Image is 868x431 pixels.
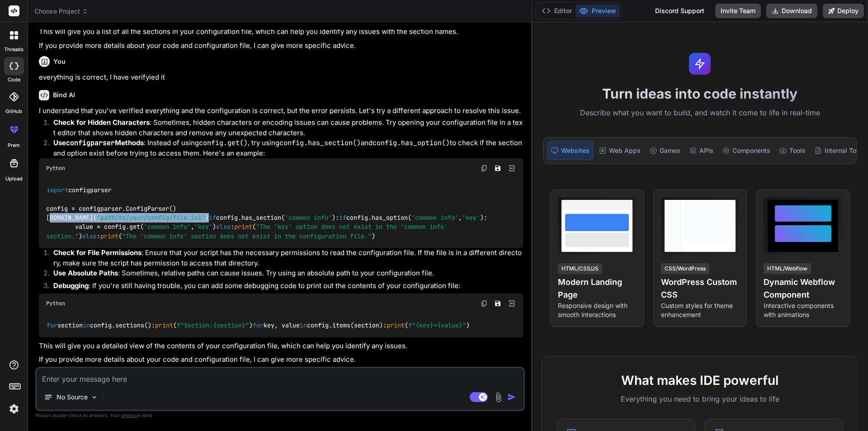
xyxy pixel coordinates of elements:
[144,223,191,231] span: 'common info'
[216,223,231,231] span: else
[686,141,717,160] div: APIs
[194,223,212,231] span: 'key'
[558,276,637,301] h4: Modern Landing Page
[387,321,405,329] span: print
[538,107,863,119] p: Describe what you want to build, and watch it come to life in real-time
[508,299,516,308] img: Open in Browser
[5,108,22,115] label: GitHub
[538,85,863,102] h1: Turn ideas into code instantly
[53,118,150,127] strong: Check for Hidden Characters
[121,412,137,418] span: privacy
[339,213,346,222] span: if
[122,232,372,240] span: "The 'common info' section does not exist in the configuration file."
[199,138,248,147] code: config.get()
[576,5,620,17] button: Preview
[83,321,90,329] span: in
[53,268,523,279] p: : Sometimes, relative paths can cause issues. Try using an absolute path to your configuration file.
[5,175,23,183] label: Upload
[100,232,118,240] span: print
[715,4,761,18] button: Invite Team
[491,297,504,310] button: Save file
[285,213,332,222] span: 'common info'
[53,281,523,291] p: : If you're still having trouble, you can add some debugging code to print out the contents of yo...
[46,165,65,172] span: Python
[53,138,523,158] p: : Instead of using , try using and to check if the section and option exist before trying to acce...
[766,4,817,18] button: Download
[557,393,843,404] p: Everything you need to bring your ideas to life
[253,321,264,329] span: for
[47,186,68,194] span: import
[53,281,89,290] strong: Debugging
[776,141,809,160] div: Tools
[8,142,20,149] label: prem
[53,138,144,147] strong: Use Methods
[764,263,811,274] div: HTML/Webflow
[493,392,504,403] img: attachment
[155,321,173,329] span: print
[46,185,487,241] code: configparser config = configparser.ConfigParser() [DOMAIN_NAME]( ) config.has_section( ): config....
[491,162,504,175] button: Save file
[8,76,20,84] label: code
[661,276,740,301] h4: WordPress Custom CSS
[97,213,205,222] span: 'path/to/your/config/file.ini'
[213,321,245,329] span: {section}
[57,393,88,402] p: No Source
[661,301,740,319] p: Custom styles for theme enhancement
[373,138,450,147] code: config.has_option()
[177,321,249,329] span: f"Section: "
[53,269,118,277] strong: Use Absolute Paths
[35,411,525,420] p: Always double-check its answers. Your in Bind
[437,321,462,329] span: {value}
[558,301,637,319] p: Responsive design with smooth interactions
[547,141,594,160] div: Websites
[481,165,488,172] img: copy
[764,276,842,301] h4: Dynamic Webflow Component
[415,321,434,329] span: {key}
[46,321,471,330] code: section config.sections(): ( ) key, value config.items(section): ( )
[53,248,523,268] p: : Ensure that your script has the necessary permissions to read the configuration file. If the fi...
[462,213,480,222] span: 'key'
[34,7,88,16] span: Choose Project
[39,355,523,365] p: If you provide more details about your code and configuration file, I can give more specific advice.
[719,141,774,160] div: Components
[557,371,843,390] h2: What makes IDE powerful
[53,90,75,99] h6: Bind AI
[823,4,864,18] button: Deploy
[595,141,644,160] div: Web Apps
[53,57,66,66] h6: You
[4,46,24,53] label: threads
[53,118,523,138] p: : Sometimes, hidden characters or encoding issues can cause problems. Try opening your configurat...
[558,263,602,274] div: HTML/CSS/JS
[661,263,709,274] div: CSS/WordPress
[82,232,97,240] span: else
[408,321,466,329] span: f" = "
[47,321,57,329] span: for
[650,4,710,18] div: Discord Support
[300,321,307,329] span: in
[234,223,252,231] span: print
[481,300,488,307] img: copy
[66,138,115,147] code: configparser
[764,301,842,319] p: Interactive components with animations
[39,27,523,37] p: This will give you a list of all the sections in your configuration file, which can help you iden...
[39,72,523,83] p: everything is correct, I have verifyied it
[46,300,65,307] span: Python
[39,341,523,351] p: This will give you a detailed view of the contents of your configuration file, which can help you...
[646,141,684,160] div: Games
[6,401,22,417] img: settings
[90,393,98,401] img: Pick Models
[507,393,516,402] img: icon
[39,106,523,116] p: I understand that you've verified everything and the configuration is correct, but the error pers...
[53,248,142,257] strong: Check for File Permissions
[508,164,516,172] img: Open in Browser
[411,213,458,222] span: 'common info'
[39,41,523,51] p: If you provide more details about your code and configuration file, I can give more specific advice.
[279,138,361,147] code: config.has_section()
[209,213,216,222] span: if
[538,5,576,17] button: Editor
